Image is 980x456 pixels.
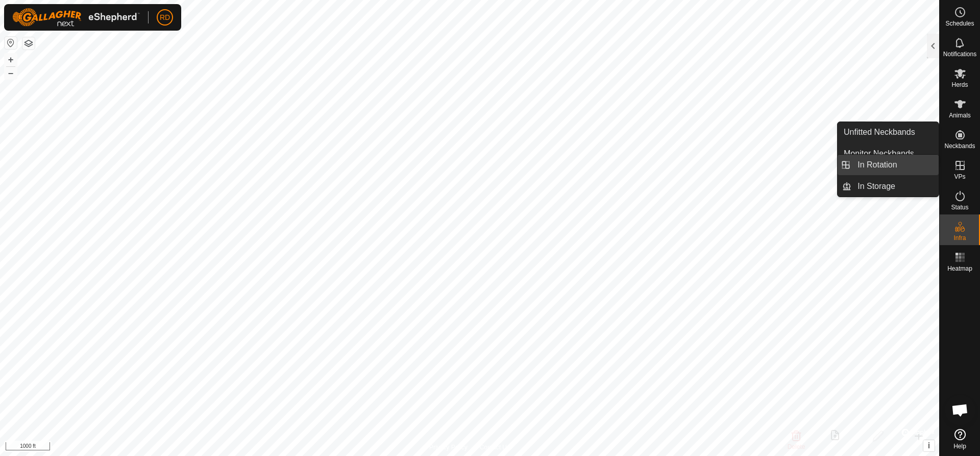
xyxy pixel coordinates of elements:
[5,67,17,79] button: –
[940,425,980,453] a: Help
[838,176,939,197] li: In Storage
[923,440,935,451] button: i
[949,112,971,118] span: Animals
[5,37,17,49] button: Reset Map
[857,180,895,193] span: In Storage
[838,155,939,175] li: In Rotation
[851,155,939,175] a: In Rotation
[945,20,974,27] span: Schedules
[22,37,35,50] button: Map Layers
[953,235,966,241] span: Infra
[954,174,965,180] span: VPs
[945,395,975,425] div: Open chat
[838,122,939,142] a: Unfitted Neckbands
[12,8,140,27] img: Gallagher Logo
[951,204,968,210] span: Status
[953,443,966,449] span: Help
[851,176,939,197] a: In Storage
[838,143,939,164] a: Monitor Neckbands
[844,126,915,138] span: Unfitted Neckbands
[947,266,972,272] span: Heatmap
[857,159,897,171] span: In Rotation
[480,443,510,452] a: Contact Us
[429,443,468,452] a: Privacy Policy
[928,441,930,450] span: i
[844,148,914,160] span: Monitor Neckbands
[160,12,170,23] span: RD
[5,54,17,66] button: +
[944,143,975,149] span: Neckbands
[943,51,976,57] span: Notifications
[951,82,968,88] span: Herds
